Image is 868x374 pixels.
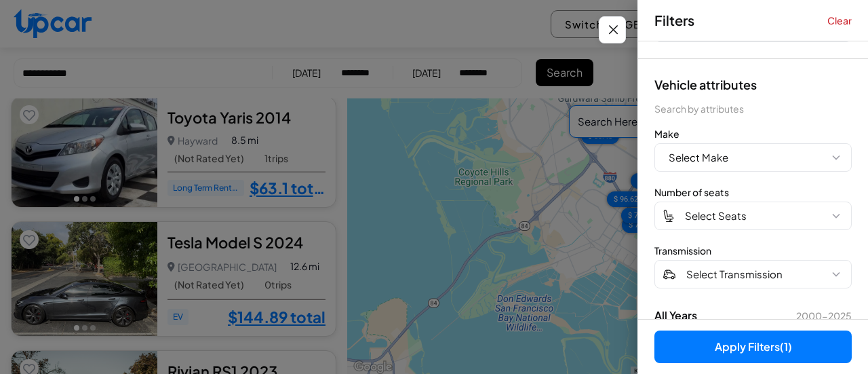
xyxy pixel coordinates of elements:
[654,75,852,94] div: Vehicle attributes
[22,22,33,33] img: logo_orange.svg
[654,331,852,363] button: Apply Filters(1)
[22,35,33,46] img: website_grey.svg
[654,143,852,172] button: Select Make
[827,14,852,27] button: Clear
[669,150,728,166] span: Select Make
[654,127,852,141] div: Make
[599,16,626,43] button: Close filters
[35,35,96,46] div: Domain: [URL]
[654,11,694,30] span: Filters
[654,244,852,257] div: Transmission
[685,208,747,224] span: Select Seats
[654,102,852,116] div: Search by attributes
[52,80,121,89] div: Domain Overview
[654,185,852,199] div: Number of seats
[135,79,146,90] img: tab_keywords_by_traffic_grey.svg
[37,79,47,90] img: tab_domain_overview_orange.svg
[654,260,852,288] button: Select Transmission
[38,22,66,33] div: v 4.0.25
[686,267,783,282] span: Select Transmission
[150,80,229,89] div: Keywords by Traffic
[654,307,697,324] span: All Years
[654,202,852,230] button: Select Seats
[796,309,852,322] span: 2000 - 2025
